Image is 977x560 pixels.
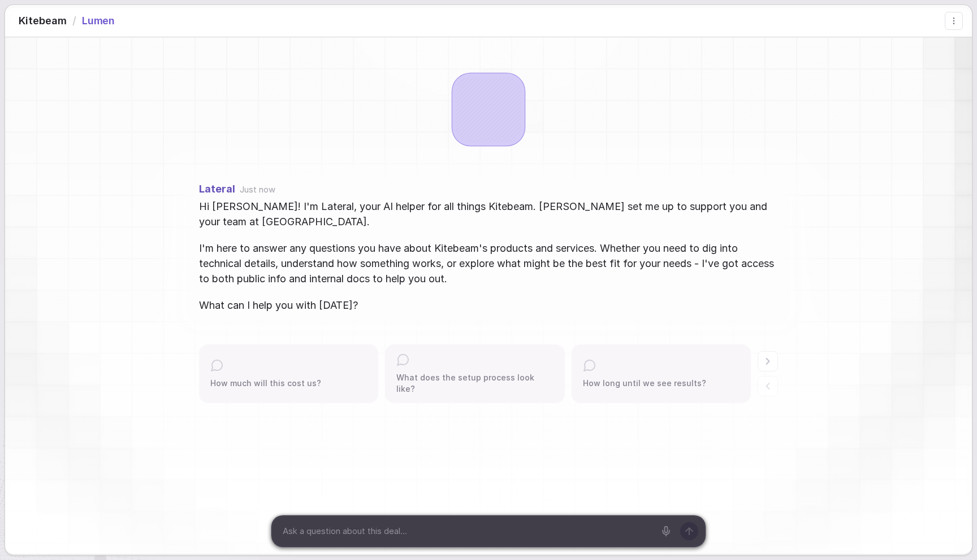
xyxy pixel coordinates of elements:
[210,378,321,389] span: How much will this cost us?
[199,240,778,286] span: I'm here to answer any questions you have about Kitebeam's products and services. Whether you nee...
[82,14,115,28] span: Lumen
[240,185,275,194] span: Just now
[572,344,751,403] button: How long until we see results?
[72,14,76,28] span: /
[583,378,706,389] span: How long until we see results?
[199,199,778,229] span: Hi [PERSON_NAME]! I'm Lateral, your AI helper for all things Kitebeam. [PERSON_NAME] set me up to...
[199,184,235,194] span: Lateral
[199,297,778,313] span: What can I help you with [DATE]?
[758,351,778,371] button: Next prompts
[199,344,378,403] button: How much will this cost us?
[758,376,778,396] button: Previous prompts
[396,372,553,395] span: What does the setup process look like?
[19,14,67,28] span: Kitebeam
[385,344,564,403] button: What does the setup process look like?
